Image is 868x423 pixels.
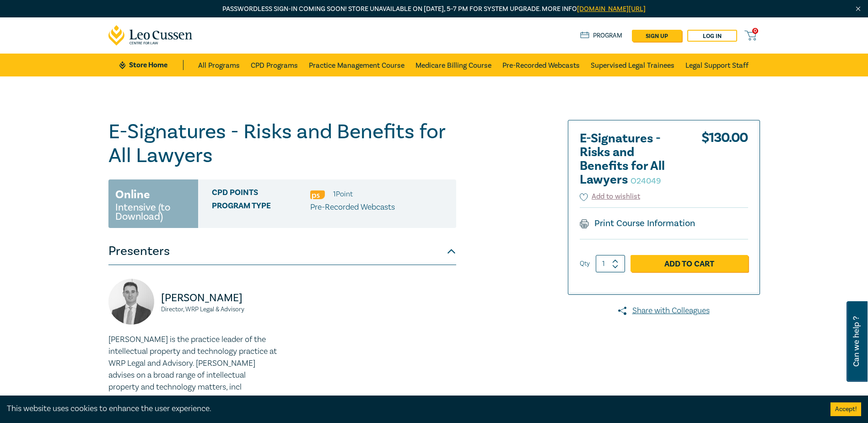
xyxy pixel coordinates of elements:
[854,5,862,13] img: Close
[7,403,817,415] div: This website uses cookies to enhance the user experience.
[580,191,641,202] button: Add to wishlist
[119,60,183,70] a: Store Home
[687,30,737,42] a: Log in
[212,201,310,213] span: Program type
[580,132,680,187] h2: E-Signatures - Risks and Benefits for All Lawyers
[108,279,154,325] img: https://s3.ap-southeast-2.amazonaws.com/leo-cussen-store-production-content/Contacts/Stephen%20An...
[591,54,674,76] a: Supervised Legal Trainees
[108,334,277,393] p: [PERSON_NAME] is the practice leader of the intellectual property and technology practice at WRP ...
[580,217,695,229] a: Print Course Information
[685,54,749,76] a: Legal Support Staff
[310,201,395,213] p: Pre-Recorded Webcasts
[752,28,758,34] span: 0
[631,176,661,186] small: O24049
[852,307,861,376] span: Can we help ?
[108,120,456,168] h1: E-Signatures - Risks and Benefits for All Lawyers
[251,54,298,76] a: CPD Programs
[333,188,353,200] li: 1 Point
[115,186,150,203] h3: Online
[701,132,748,191] div: $ 130.00
[502,54,580,76] a: Pre-Recorded Webcasts
[310,190,325,199] img: Professional Skills
[198,54,240,76] a: All Programs
[830,402,861,416] button: Accept cookies
[309,54,404,76] a: Practice Management Course
[577,5,646,13] a: [DOMAIN_NAME][URL]
[108,4,760,14] p: Passwordless sign-in coming soon! Store unavailable on [DATE], 5–7 PM for system upgrade. More info
[415,54,491,76] a: Medicare Billing Course
[115,203,191,221] small: Intensive (to Download)
[212,188,310,200] span: CPD Points
[161,291,277,305] p: [PERSON_NAME]
[568,305,760,317] a: Share with Colleagues
[632,30,682,42] a: sign up
[580,259,590,269] label: Qty
[161,306,277,313] small: Director, WRP Legal & Advisory
[580,31,623,41] a: Program
[631,255,748,272] a: Add to Cart
[108,238,456,265] button: Presenters
[596,255,625,272] input: 1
